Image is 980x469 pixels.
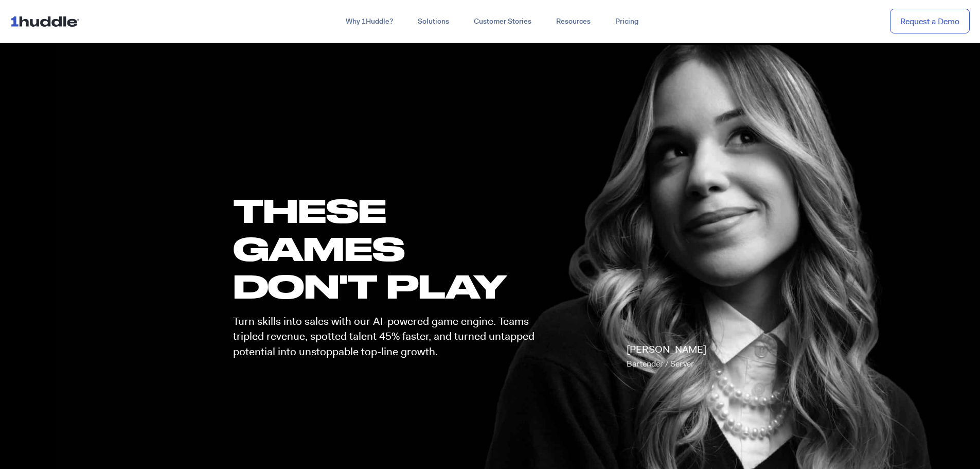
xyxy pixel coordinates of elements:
a: Why 1Huddle? [333,12,405,31]
img: ... [10,11,84,31]
h1: these GAMES DON'T PLAY [233,192,544,305]
a: Request a Demo [890,9,970,34]
p: Turn skills into sales with our AI-powered game engine. Teams tripled revenue, spotted talent 45%... [233,314,544,359]
a: Solutions [405,12,461,31]
a: Customer Stories [461,12,544,31]
a: Resources [544,12,603,31]
span: Bartender / Server [627,358,694,369]
p: [PERSON_NAME] [627,342,706,371]
a: Pricing [603,12,651,31]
